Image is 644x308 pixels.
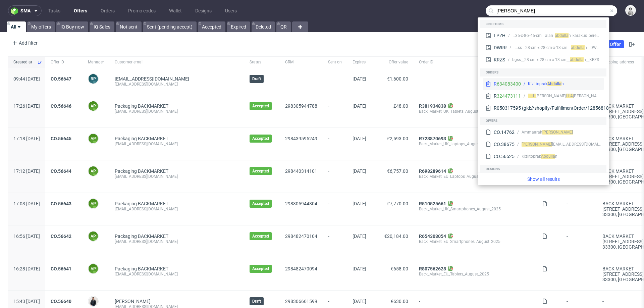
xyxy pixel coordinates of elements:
[13,76,40,82] span: 09:44 [DATE]
[353,76,366,82] span: [DATE]
[285,299,317,304] a: 298306661599
[419,141,531,147] div: Back_Market_UK_Laptops_August_2025
[579,57,599,63] div: h__KRZS
[221,5,241,16] a: Users
[480,176,606,183] a: Show all results
[115,201,168,206] a: Packaging BACKMARKET
[191,5,216,16] a: Designs
[115,206,239,212] div: [EMAIL_ADDRESS][DOMAIN_NAME]
[89,199,98,208] figcaption: AP
[387,201,408,206] span: £7,770.00
[13,136,40,141] span: 17:18 [DATE]
[571,45,580,50] span: abdu
[353,168,366,174] span: [DATE]
[115,168,168,174] a: Packaging BACKMARKET
[551,154,555,159] span: lla
[522,153,551,159] div: Kiziltoprak
[11,7,20,15] img: logo
[557,81,564,87] div: h
[522,129,573,135] div: Ammaarah
[570,57,579,62] span: abdu
[419,168,446,174] a: R698289614
[419,201,446,206] a: R510525661
[198,21,225,32] a: Accepted
[285,136,317,141] a: 298439595249
[115,109,239,114] div: [EMAIL_ADDRESS][DOMAIN_NAME]
[328,168,342,185] span: -
[8,5,42,16] button: sma
[494,44,507,51] div: DWRR
[391,266,408,271] span: €658.00
[387,168,408,174] span: €6,757.00
[377,59,408,65] span: Offer value
[56,21,88,32] a: IQ Buy now
[522,141,601,147] div: [EMAIL_ADDRESS][DOMAIN_NAME]
[541,154,551,159] span: Abdu
[115,239,239,244] div: [EMAIL_ADDRESS][DOMAIN_NAME]
[494,93,521,99] div: R
[13,234,40,239] span: 16:56 [DATE]
[547,82,557,86] span: Abdu
[97,5,119,16] a: Orders
[27,21,55,32] a: My offers
[285,103,317,109] a: 298305944788
[497,81,521,87] a: 634083400
[494,32,505,39] div: LPZH
[89,74,98,84] figcaption: BP
[564,33,569,38] span: lla
[419,266,446,271] a: R807562628
[115,141,239,147] div: [EMAIL_ADDRESS][DOMAIN_NAME]
[13,201,40,206] span: 17:03 [DATE]
[384,234,408,239] span: €20,184.00
[285,266,317,271] a: 298482470094
[480,68,606,76] div: Orders
[328,59,342,65] span: Sent on
[115,82,239,87] div: [EMAIL_ADDRESS][DOMAIN_NAME]
[285,201,317,206] a: 298305944804
[51,136,71,141] a: CO.56645
[551,153,557,159] div: h
[285,168,317,174] a: 298440314101
[88,59,104,65] span: Manager
[51,76,71,82] a: CO.56647
[90,21,114,32] a: IQ Sales
[165,5,186,16] a: Wallet
[252,168,269,174] span: Accepted
[124,5,160,16] a: Promo codes
[89,101,98,111] figcaption: AP
[494,129,515,136] div: CO.14762
[419,109,531,114] div: Back_Market_UK_Tablets_August_2025
[353,103,366,109] span: [DATE]
[51,59,77,65] span: Offer ID
[391,299,408,304] span: €630.00
[494,141,515,148] div: CO.38675
[353,299,366,304] span: [DATE]
[115,103,168,109] a: Packaging BACKMARKET
[89,166,98,176] figcaption: AP
[387,136,408,141] span: £2,593.00
[20,8,31,13] span: sma
[250,59,274,65] span: Status
[89,297,98,306] img: Adrian Margula
[115,59,239,65] span: Customer email
[353,266,366,271] span: [DATE]
[497,93,521,99] a: 324473111
[419,136,446,141] a: R723870693
[353,234,366,239] span: [DATE]
[51,234,71,239] a: CO.56642
[387,76,408,82] span: €1,600.00
[514,45,580,51] div: bgss__28-cm-x-28-cm-x-13-cm__
[328,136,342,152] span: -
[115,271,239,277] div: [EMAIL_ADDRESS][DOMAIN_NAME]
[328,266,342,282] span: -
[13,299,40,304] span: 15:43 [DATE]
[419,103,446,109] a: R381934838
[542,130,573,135] span: [PERSON_NAME]
[328,201,342,217] span: -
[419,76,531,87] span: -
[115,266,168,271] a: Packaging BACKMARKET
[626,6,635,15] img: Dudek Mariola
[115,234,168,239] a: Packaging BACKMARKET
[13,103,40,109] span: 17:26 [DATE]
[528,93,566,99] div: [PERSON_NAME]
